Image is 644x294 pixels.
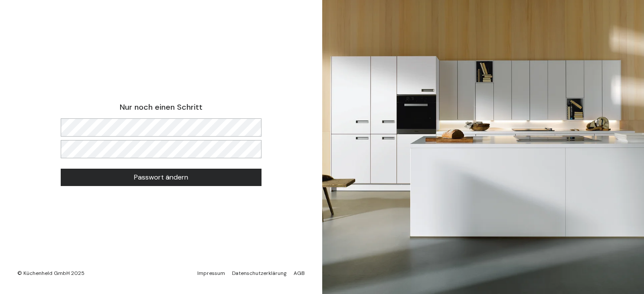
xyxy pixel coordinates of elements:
div: © Küchenheld GmbH 2025 [17,270,85,277]
a: Datenschutzerklärung [232,270,287,277]
span: Passwort ändern [134,172,188,183]
a: Impressum [197,270,225,277]
button: Passwort ändern [61,169,262,186]
a: AGB [294,270,305,277]
h1: Nur noch einen Schritt [61,101,262,113]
